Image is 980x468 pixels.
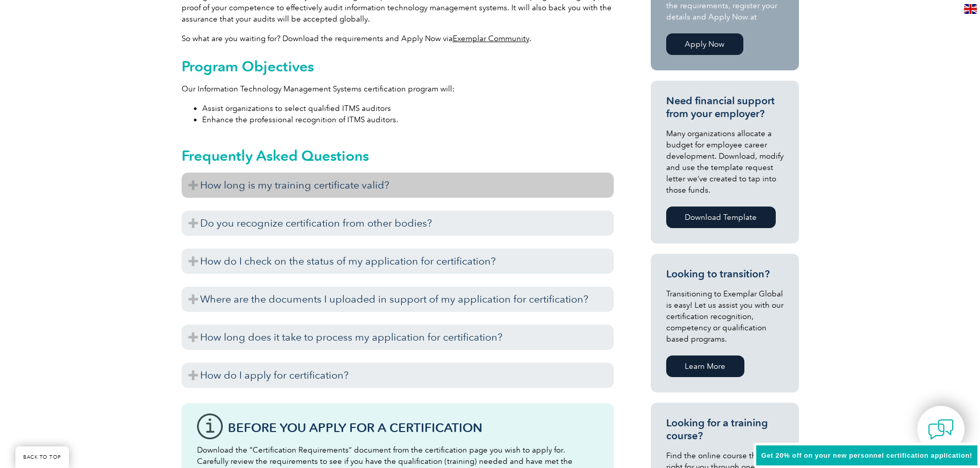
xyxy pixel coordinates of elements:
img: en [964,4,977,14]
h3: Looking for a training course? [666,417,783,442]
p: Many organizations allocate a budget for employee career development. Download, modify and use th... [666,128,783,196]
h3: How do I check on the status of my application for certification? [182,249,614,274]
h2: Program Objectives [182,58,614,74]
li: Enhance the professional recognition of ITMS auditors. [202,114,614,125]
p: Our Information Technology Management Systems certification program will: [182,83,614,95]
a: Apply Now [666,33,743,55]
h3: Before You Apply For a Certification [228,421,598,434]
h3: Looking to transition? [666,268,783,280]
a: Exemplar Community [453,34,529,43]
a: Learn More [666,355,744,377]
a: BACK TO TOP [15,446,69,468]
h3: Need financial support from your employer? [666,95,783,120]
h3: Where are the documents I uploaded in support of my application for certification? [182,287,614,312]
span: Get 20% off on your new personnel certification application! [761,452,972,459]
h3: How long is my training certificate valid? [182,173,614,198]
img: contact-chat.png [928,417,954,442]
h3: How long does it take to process my application for certification? [182,325,614,350]
p: So what are you waiting for? Download the requirements and Apply Now via . [182,33,614,44]
h2: Frequently Asked Questions [182,147,614,164]
li: Assist organizations to select qualified ITMS auditors [202,103,614,114]
h3: How do I apply for certification? [182,363,614,388]
p: Transitioning to Exemplar Global is easy! Let us assist you with our certification recognition, c... [666,288,783,345]
h3: Do you recognize certification from other bodies? [182,211,614,236]
a: Download Template [666,207,776,228]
